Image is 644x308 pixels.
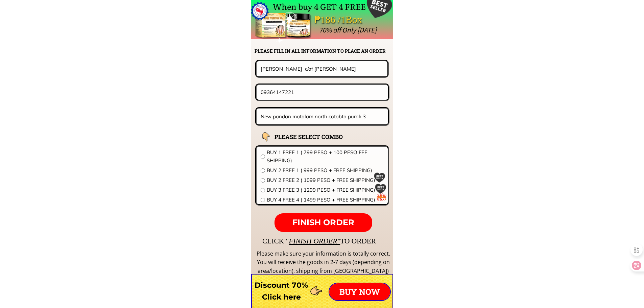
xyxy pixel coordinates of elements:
span: FINISH ORDER [292,217,354,227]
div: Please make sure your information is totally correct. You will receive the goods in 2-7 days (dep... [256,250,391,276]
span: BUY 2 FREE 1 ( 999 PESO + FREE SHIPPING) [267,166,384,174]
span: FINISH ORDER" [289,237,340,245]
span: BUY 3 FREE 3 ( 1299 PESO + FREE SHIPPING) [267,186,384,194]
h2: PLEASE FILL IN ALL INFORMATION TO PLACE AN ORDER [255,47,392,55]
div: 70% off Only [DATE] [319,24,528,36]
span: BUY 1 FREE 1 ( 799 PESO + 100 PESO FEE SHIPPING) [267,148,384,165]
h2: PLEASE SELECT COMBO [275,132,360,141]
span: BUY 4 FREE 4 ( 1499 PESO + FREE SHIPPING) [267,196,384,204]
input: Phone number [259,85,386,99]
span: BUY 2 FREE 2 ( 1099 PESO + FREE SHIPPING) [267,176,384,184]
input: Address [259,109,386,124]
h3: Discount 70% Click here [251,279,312,303]
input: Your name [259,61,385,76]
div: CLICK " TO ORDER [262,235,573,247]
p: BUY NOW [329,283,390,300]
div: ₱186 /1Box [314,12,381,28]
